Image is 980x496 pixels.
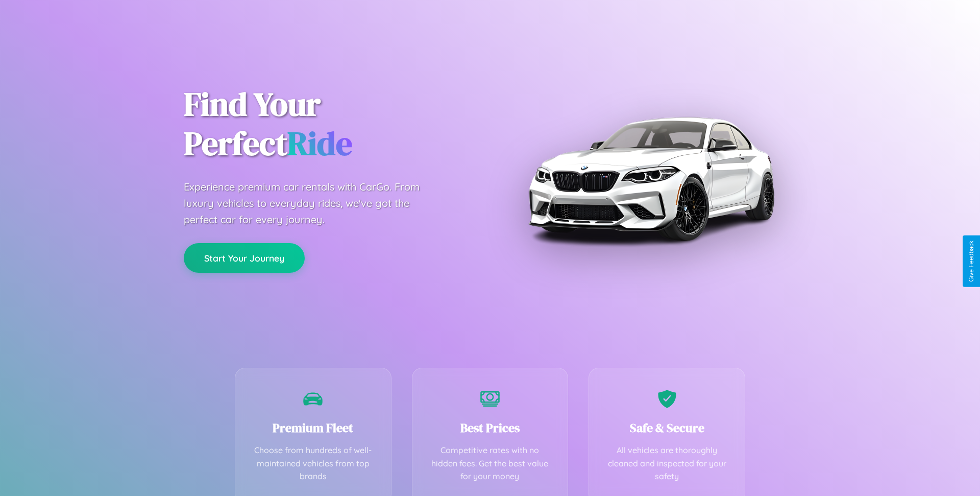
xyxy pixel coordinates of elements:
p: All vehicles are thoroughly cleaned and inspected for your safety [604,444,729,483]
img: Premium BMW car rental vehicle [523,51,778,306]
h3: Safe & Secure [604,419,729,436]
h1: Find Your Perfect [184,85,475,163]
p: Choose from hundreds of well-maintained vehicles from top brands [251,444,376,483]
p: Experience premium car rentals with CarGo. From luxury vehicles to everyday rides, we've got the ... [184,179,439,228]
h3: Best Prices [428,419,553,436]
p: Competitive rates with no hidden fees. Get the best value for your money [428,444,553,483]
div: Give Feedback [968,241,975,282]
span: Ride [287,121,352,166]
button: Start Your Journey [184,243,305,273]
h3: Premium Fleet [251,419,376,436]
